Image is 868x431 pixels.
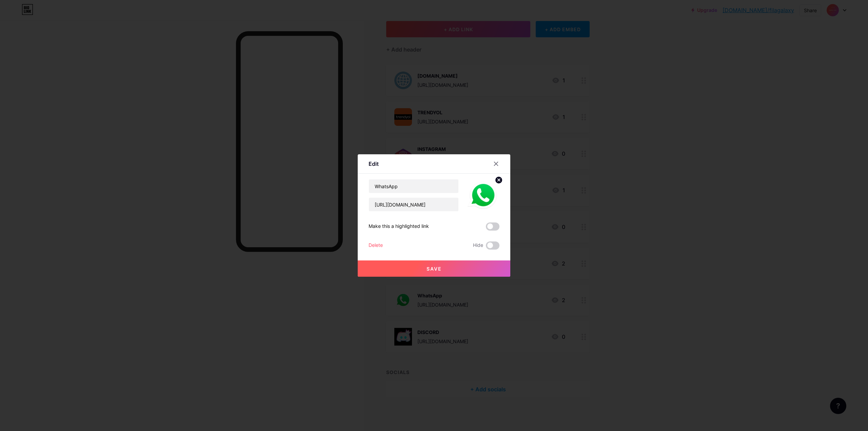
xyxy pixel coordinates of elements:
div: Make this a highlighted link [369,222,429,231]
input: URL [369,198,458,211]
img: link_thumbnail [467,179,499,212]
button: Save [358,260,510,277]
span: Save [427,266,442,272]
span: Hide [473,241,483,250]
input: Title [369,179,458,193]
div: Delete [369,241,383,250]
div: Edit [369,160,379,168]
